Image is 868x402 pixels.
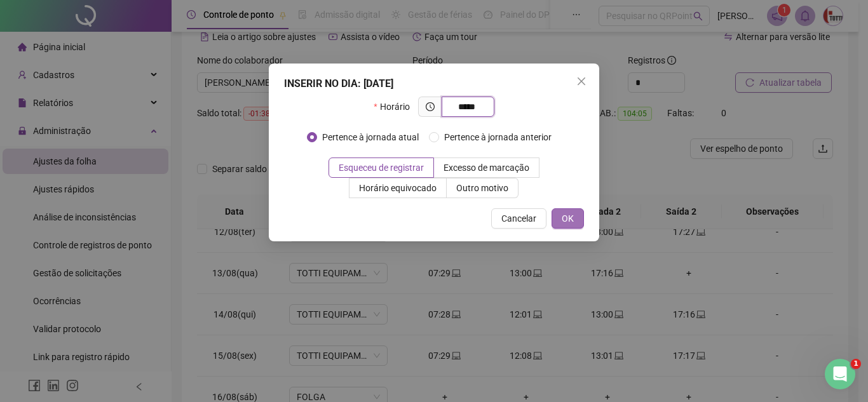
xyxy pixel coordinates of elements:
[576,76,587,86] span: close
[374,97,417,117] label: Horário
[552,208,584,229] button: OK
[317,130,424,144] span: Pertence à jornada atual
[825,359,855,389] iframe: Intercom live chat
[851,359,861,369] span: 1
[456,183,508,193] span: Outro motivo
[426,102,435,111] span: clock-circle
[284,76,584,91] div: INSERIR NO DIA : [DATE]
[571,71,592,91] button: Close
[501,211,536,225] span: Cancelar
[339,163,424,173] span: Esqueceu de registrar
[439,130,557,144] span: Pertence à jornada anterior
[491,208,546,229] button: Cancelar
[562,211,574,225] span: OK
[444,163,529,173] span: Excesso de marcação
[359,183,437,193] span: Horário equivocado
